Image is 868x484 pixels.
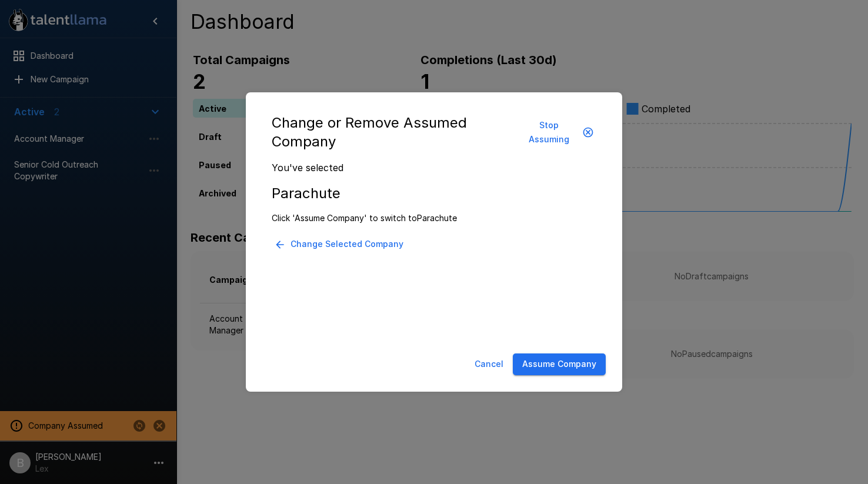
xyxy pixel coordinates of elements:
p: You've selected [272,161,596,175]
button: Stop Assuming [516,115,596,151]
button: Assume Company [513,353,606,375]
button: Change Selected Company [272,233,408,255]
button: Cancel [470,353,508,375]
p: Click 'Assume Company' to switch to Parachute [272,212,596,224]
h5: Change or Remove Assumed Company [272,114,516,151]
h5: Parachute [272,184,596,203]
